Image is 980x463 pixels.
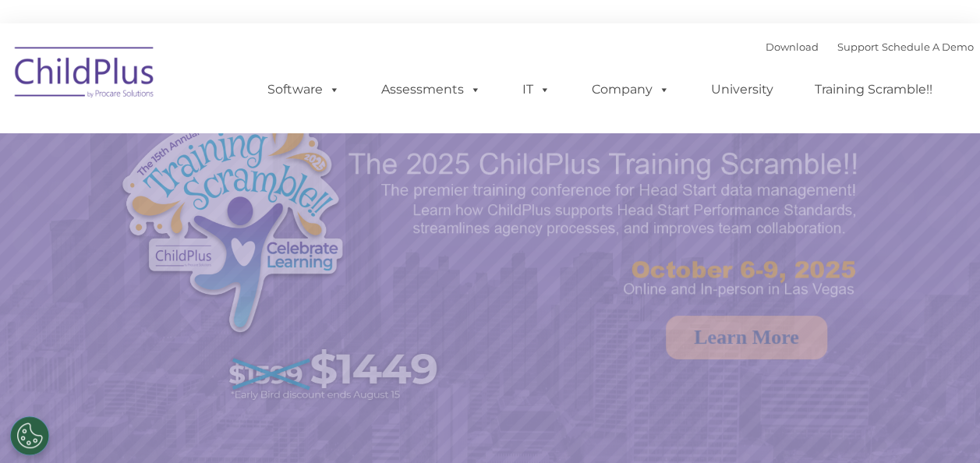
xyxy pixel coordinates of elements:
font: | [766,41,974,53]
a: Company [576,74,685,105]
a: Training Scramble!! [799,74,948,105]
a: Assessments [366,74,497,105]
a: Software [252,74,356,105]
a: Download [766,41,819,53]
a: Learn More [666,316,827,359]
a: IT [507,74,566,105]
a: Support [837,41,879,53]
img: ChildPlus by Procare Solutions [7,36,163,114]
a: University [695,74,789,105]
button: Cookies Settings [10,416,49,455]
a: Schedule A Demo [882,41,974,53]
